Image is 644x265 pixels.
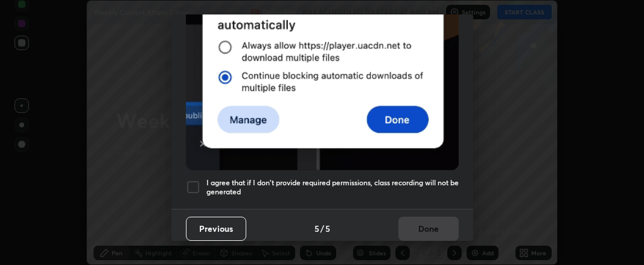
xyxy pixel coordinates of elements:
[320,222,324,235] h4: /
[314,222,319,235] h4: 5
[186,217,246,241] button: Previous
[325,222,330,235] h4: 5
[206,178,459,197] h5: I agree that if I don't provide required permissions, class recording will not be generated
